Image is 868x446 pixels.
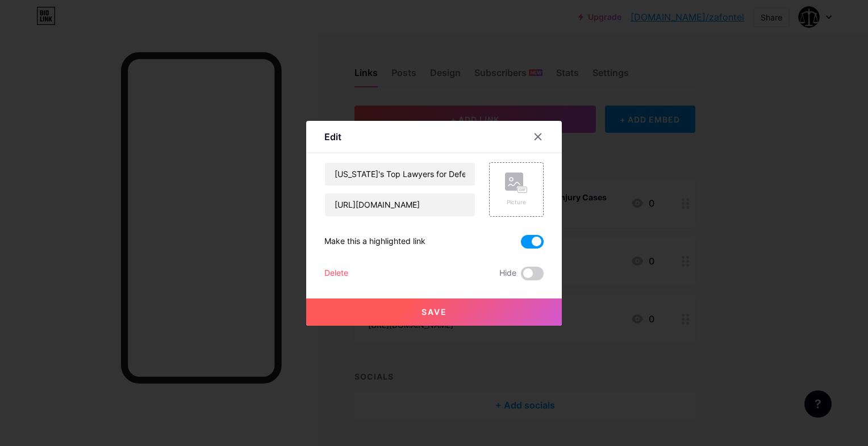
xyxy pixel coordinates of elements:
div: Edit [324,130,341,144]
input: Title [325,163,475,186]
span: Hide [499,267,516,280]
div: Picture [505,198,528,207]
input: URL [325,193,475,216]
div: Delete [324,267,348,280]
div: Make this a highlighted link [324,235,425,249]
button: Save [306,298,562,326]
span: Save [422,307,447,317]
